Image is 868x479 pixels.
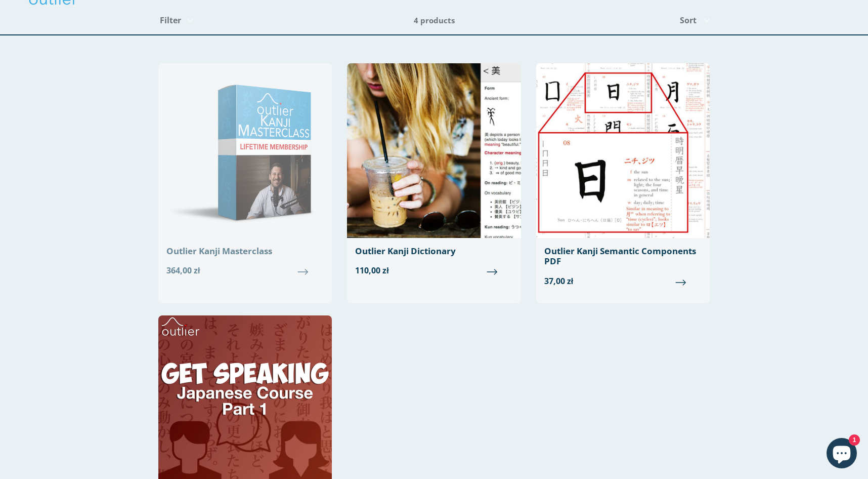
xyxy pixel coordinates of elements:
img: Outlier Kanji Dictionary: Essentials Edition Outlier Linguistics [347,63,520,238]
img: Outlier Kanji Semantic Components PDF Outlier Linguistics [536,63,710,238]
span: 37,00 zł [544,275,702,287]
div: Outlier Kanji Dictionary [355,246,512,256]
a: Outlier Kanji Semantic Components PDF 37,00 zł [536,63,710,295]
inbox-online-store-chat: Shopify online store chat [823,438,860,471]
a: Outlier Kanji Dictionary 110,00 zł [347,63,520,285]
span: 364,00 zł [166,264,324,276]
span: 110,00 zł [355,264,512,276]
span: 4 products [414,15,455,25]
a: Outlier Kanji Masterclass 364,00 zł [158,63,332,285]
div: Outlier Kanji Masterclass [166,246,324,256]
img: Outlier Kanji Masterclass [158,63,332,238]
div: Outlier Kanji Semantic Components PDF [544,246,702,267]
